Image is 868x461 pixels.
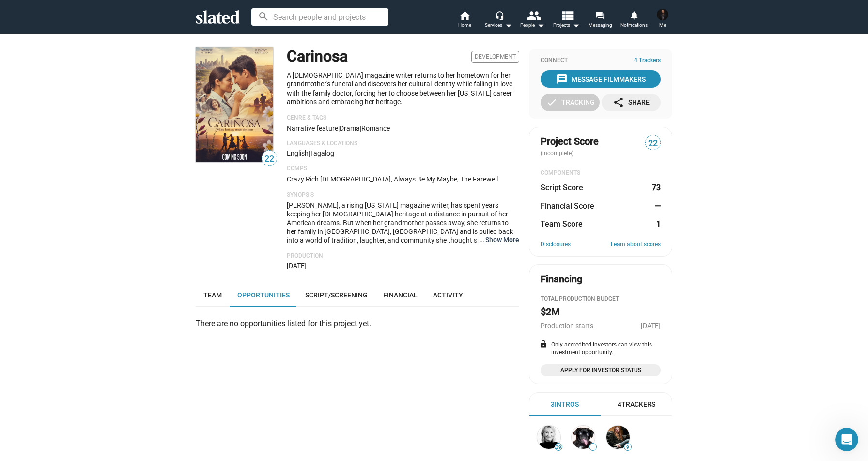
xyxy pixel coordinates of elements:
span: Drama [340,124,360,132]
span: 39 [555,445,562,450]
a: Activity [425,283,471,307]
mat-icon: arrow_drop_down [502,19,514,31]
h2: $2M [541,305,559,318]
span: Home [22,327,42,334]
span: Production starts [541,322,593,329]
span: Narrative feature [287,124,338,132]
span: Activity [433,291,463,299]
p: Crazy Rich [DEMOGRAPHIC_DATA], Always Be My Maybe, The Farewell [287,175,519,184]
span: … [475,235,485,244]
mat-icon: share [613,97,624,108]
span: Projects [553,19,580,31]
a: Script/Screening [297,283,375,307]
a: Learn about scores [611,241,661,248]
p: Production [287,252,519,260]
dd: 1 [651,219,661,229]
img: Shelly B... [537,426,560,449]
mat-icon: arrow_drop_down [570,19,582,31]
span: 4 Trackers [634,57,661,65]
dd: — [651,201,661,211]
span: | [309,149,310,157]
button: S. Roy SaringoMe [651,7,674,32]
div: Message Filmmakers [556,70,646,88]
h1: Carinosa [287,46,348,67]
mat-icon: home [459,10,470,21]
img: Profile image for Jordan [11,34,31,53]
div: 3 Intros [551,400,579,409]
p: Languages & Locations [287,140,519,148]
mat-icon: headset_mic [495,11,504,19]
iframe: Intercom live chat [835,428,858,451]
mat-icon: forum [595,11,604,20]
button: Message Filmmakers [541,70,661,88]
span: Project Score [541,135,599,148]
div: Share [613,94,650,111]
a: Financial [375,283,425,307]
span: Help [154,327,169,334]
button: Tracking [541,94,600,111]
div: Jordan [34,151,56,162]
span: Romance [361,124,390,132]
mat-icon: notifications [629,10,638,19]
a: Notifications [617,10,651,31]
a: Opportunities [230,283,297,307]
span: Messages [78,327,115,334]
img: Profile image for Jordan [11,142,31,161]
div: COMPONENTS [541,169,661,177]
mat-icon: view_list [560,8,574,22]
span: | [338,124,340,132]
span: 22 [262,152,277,165]
img: Profile image for Mitchell [11,70,31,89]
dt: Script Score [541,182,583,193]
button: Messages [64,303,129,342]
span: Home [458,19,471,31]
span: 22 [646,137,660,150]
a: Disclosures [541,241,571,248]
span: Apply for Investor Status [546,365,655,375]
dt: Team Score [541,219,583,229]
input: Search people and projects [251,8,388,26]
span: Development [471,51,519,63]
h1: Messages [72,4,124,21]
span: [PERSON_NAME], a rising [US_STATE] magazine writer, has spent years keeping her [DEMOGRAPHIC_DATA... [287,201,518,305]
span: Tagalog [310,149,334,157]
div: There are no opportunities listed for this project yet. [196,318,519,329]
div: • [DATE] [93,80,120,90]
div: Services [485,19,512,31]
span: Financial [383,291,418,299]
div: Financing [541,273,582,286]
button: Send us a message [45,256,149,275]
div: People [520,19,544,31]
a: Apply for Investor Status [541,364,661,376]
button: People [515,10,549,31]
span: | [360,124,361,132]
dd: 73 [651,182,661,193]
div: Jordan [34,44,56,54]
p: Comps [287,165,519,173]
span: Messaging [589,19,612,31]
div: Only accredited investors can view this investment opportunity. [541,341,661,357]
dt: Financial Score [541,201,594,211]
mat-icon: arrow_drop_down [535,19,546,31]
div: Total Production budget [541,296,661,303]
span: 9 [624,445,631,450]
p: Genre & Tags [287,115,519,122]
a: Home [448,10,481,31]
button: Help [129,303,194,342]
mat-icon: lock [539,340,548,348]
span: Script/Screening [305,291,368,299]
div: • [DATE] [58,115,85,126]
img: S. Roy Saringo [657,9,668,20]
mat-icon: people [527,8,541,22]
span: Notifications [620,19,648,31]
span: Hi [PERSON_NAME], We hope you're enjoying being part of the Slated community. We'd love to know w... [34,142,836,150]
span: Team [203,291,222,299]
button: Services [481,10,515,31]
div: • [DATE] [58,151,85,162]
img: Carinosa [196,47,273,162]
img: Sharon Bruneau [572,426,595,449]
button: …Show More [485,235,519,244]
a: Messaging [583,10,617,31]
div: • 1h ago [58,44,86,54]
